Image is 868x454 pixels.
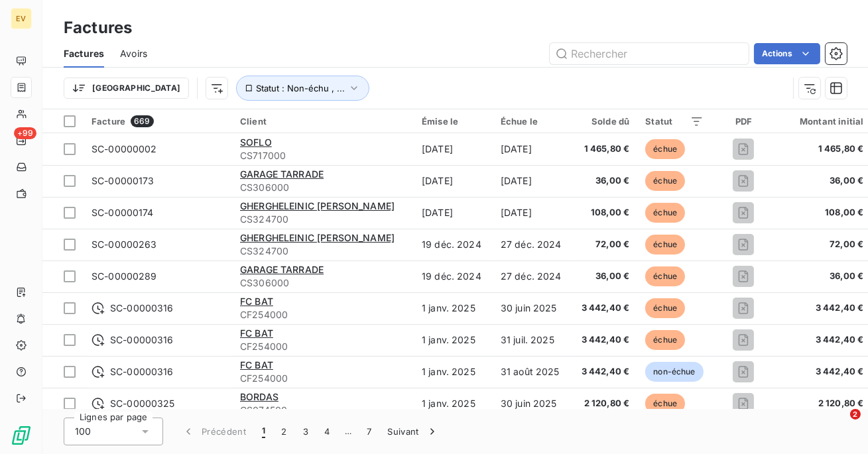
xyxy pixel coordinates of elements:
[240,232,395,243] span: GHERGHELEINIC [PERSON_NAME]
[92,143,157,154] span: SC-00000002
[240,181,406,194] span: CS306000
[580,142,630,156] span: 1 465,80 €
[240,245,406,258] span: CS324700
[316,418,338,445] button: 4
[784,206,863,219] span: 108,00 €
[550,43,749,64] input: Rechercher
[240,149,406,162] span: CS717000
[414,356,493,388] td: 1 janv. 2025
[580,206,630,219] span: 108,00 €
[254,418,273,445] button: 1
[493,324,572,356] td: 31 juil. 2025
[240,213,406,226] span: CS324700
[414,197,493,229] td: [DATE]
[580,174,630,188] span: 36,00 €
[784,333,863,347] span: 3 442,40 €
[580,397,630,410] span: 2 120,80 €
[414,260,493,292] td: 19 déc. 2024
[784,270,863,283] span: 36,00 €
[240,168,324,180] span: GARAGE TARRADE
[784,365,863,378] span: 3 442,40 €
[414,388,493,420] td: 1 janv. 2025
[645,235,685,255] span: échue
[493,197,572,229] td: [DATE]
[645,394,685,414] span: échue
[493,260,572,292] td: 27 déc. 2024
[240,276,406,290] span: CS306000
[645,266,685,286] span: échue
[240,200,395,211] span: GHERGHELEINIC [PERSON_NAME]
[580,365,630,378] span: 3 442,40 €
[645,330,685,350] span: échue
[64,47,104,60] span: Factures
[414,133,493,165] td: [DATE]
[719,116,768,127] div: PDF
[110,365,174,378] span: SC-00000316
[501,116,564,127] div: Échue le
[493,388,572,420] td: 30 juin 2025
[645,362,703,382] span: non-échue
[493,356,572,388] td: 31 août 2025
[240,308,406,321] span: CF254000
[92,239,157,250] span: SC-00000263
[414,324,493,356] td: 1 janv. 2025
[240,296,273,307] span: FC BAT
[11,425,32,446] img: Logo LeanPay
[784,238,863,251] span: 72,00 €
[784,397,863,410] span: 2 120,80 €
[754,43,820,64] button: Actions
[120,47,147,60] span: Avoirs
[784,174,863,188] span: 36,00 €
[273,418,294,445] button: 2
[110,397,175,410] span: SC-00000325
[92,207,154,218] span: SC-00000174
[240,359,273,370] span: FC BAT
[110,333,174,347] span: SC-00000316
[493,133,572,165] td: [DATE]
[414,292,493,324] td: 1 janv. 2025
[580,270,630,283] span: 36,00 €
[236,76,369,101] button: Statut : Non-échu , ...
[92,116,125,127] span: Facture
[240,404,406,417] span: CS074500
[823,409,855,441] iframe: Intercom live chat
[493,165,572,197] td: [DATE]
[338,421,359,442] span: …
[422,116,485,127] div: Émise le
[493,229,572,260] td: 27 déc. 2024
[784,116,863,127] div: Montant initial
[295,418,316,445] button: 3
[645,171,685,191] span: échue
[14,127,36,139] span: +99
[645,139,685,159] span: échue
[580,116,630,127] div: Solde dû
[380,418,447,445] button: Suivant
[359,418,379,445] button: 7
[240,264,324,275] span: GARAGE TARRADE
[580,333,630,347] span: 3 442,40 €
[92,175,155,186] span: SC-00000173
[580,302,630,315] span: 3 442,40 €
[240,137,272,148] span: SOFLO
[64,78,189,99] button: [GEOGRAPHIC_DATA]
[240,391,279,402] span: BORDAS
[11,130,31,151] a: +99
[92,270,157,282] span: SC-00000289
[240,340,406,353] span: CF254000
[262,425,265,438] span: 1
[580,238,630,251] span: 72,00 €
[645,116,703,127] div: Statut
[784,142,863,156] span: 1 465,80 €
[414,165,493,197] td: [DATE]
[240,116,406,127] div: Client
[11,8,32,29] div: EV
[131,115,153,127] span: 669
[414,229,493,260] td: 19 déc. 2024
[64,16,132,40] h3: Factures
[493,292,572,324] td: 30 juin 2025
[256,83,345,93] span: Statut : Non-échu , ...
[645,203,685,223] span: échue
[240,327,273,339] span: FC BAT
[75,425,91,438] span: 100
[645,298,685,318] span: échue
